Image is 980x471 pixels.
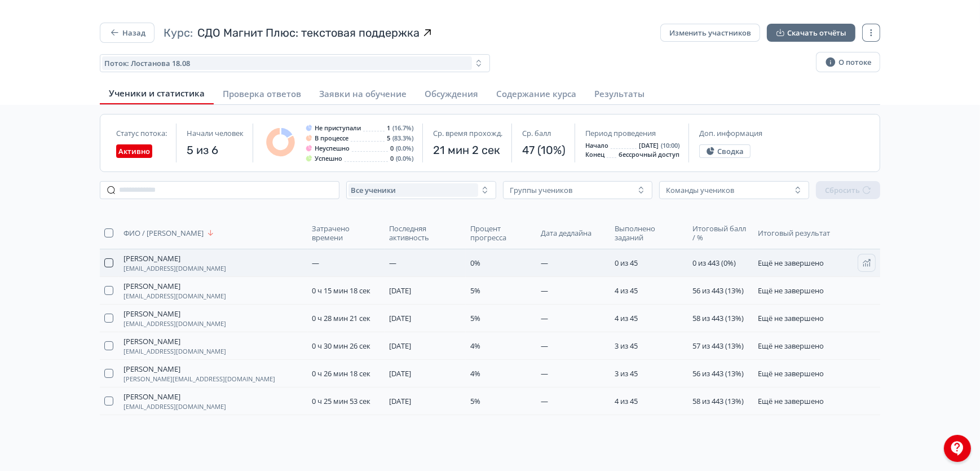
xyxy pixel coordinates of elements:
span: — [312,258,320,268]
span: 0 из 443 (0%) [693,258,736,268]
span: Сводка [717,147,744,156]
span: Успешно [315,155,342,162]
span: (0.0%) [396,155,413,162]
button: Сводка [699,144,751,158]
span: Ещё не завершено [758,396,824,406]
span: [PERSON_NAME][EMAIL_ADDRESS][DOMAIN_NAME] [123,376,275,382]
span: Конец [585,151,604,158]
span: Неуспешно [315,145,350,152]
span: Ср. балл [522,129,551,138]
span: 3 из 45 [615,368,638,378]
span: 0 из 45 [615,258,638,268]
button: Последняя активность [389,222,461,244]
span: В процессе [315,135,348,142]
span: 56 из 443 (13%) [693,285,744,296]
span: Итоговый результат [758,228,840,237]
span: 4 из 45 [615,396,638,406]
span: — [541,285,548,296]
span: [DATE] [389,396,411,406]
div: Команды учеников [666,186,734,195]
span: Ср. время прохожд. [433,129,502,138]
span: Доп. информация [699,129,762,138]
span: 4% [470,368,480,378]
span: 58 из 443 (13%) [693,396,744,406]
span: Период проведения [585,129,656,138]
span: (10:00) [661,142,679,149]
span: 21 мин 2 сек [433,142,502,158]
button: Поток: Лостанова 18.08 [100,54,490,72]
button: [PERSON_NAME][EMAIL_ADDRESS][DOMAIN_NAME] [123,337,226,355]
button: Команды учеников [659,181,809,199]
button: Изменить участников [660,24,760,42]
span: 5% [470,285,480,296]
button: [PERSON_NAME][PERSON_NAME][EMAIL_ADDRESS][DOMAIN_NAME] [123,364,275,382]
span: [EMAIL_ADDRESS][DOMAIN_NAME] [123,293,226,300]
button: Дата дедлайна [541,226,594,240]
span: — [541,368,548,378]
span: 47 (10%) [522,142,566,158]
span: 0 ч 28 мин 21 сек [312,313,371,323]
span: Выполнено заданий [615,224,681,242]
span: (0.0%) [396,145,413,152]
span: Ученики и статистика [109,87,205,99]
span: [PERSON_NAME] [123,392,180,401]
span: Содержание курса [496,88,576,99]
button: Сбросить [816,181,880,199]
button: [PERSON_NAME][EMAIL_ADDRESS][DOMAIN_NAME] [123,254,226,272]
span: 5% [470,396,480,406]
span: Поток: Лостанова 18.08 [104,59,190,68]
span: [DATE] [389,368,411,378]
span: 4% [470,341,480,351]
span: бессрочный доступ [619,151,679,158]
span: ФИО / [PERSON_NAME] [123,228,204,237]
span: [EMAIL_ADDRESS][DOMAIN_NAME] [123,265,226,272]
span: Ещё не завершено [758,313,824,323]
button: ФИО / [PERSON_NAME] [123,226,217,240]
button: Все ученики [346,181,496,199]
span: Дата дедлайна [541,228,591,237]
span: 0 ч 26 мин 18 сек [312,368,371,378]
button: [PERSON_NAME][EMAIL_ADDRESS][DOMAIN_NAME] [123,309,226,327]
span: Ещё не завершено [758,285,824,296]
span: 0 [390,155,394,162]
button: Затрачено времени [312,222,381,244]
span: [PERSON_NAME] [123,337,180,346]
span: 0% [470,258,480,268]
button: Назад [100,23,154,43]
button: Группы учеников [503,181,653,199]
span: Не приступали [315,125,361,131]
span: — [541,258,548,268]
span: Процент прогресса [470,224,529,242]
span: 4 из 45 [615,285,638,296]
span: [EMAIL_ADDRESS][DOMAIN_NAME] [123,403,226,410]
span: [PERSON_NAME] [123,309,180,318]
span: 3 из 45 [615,341,638,351]
span: [DATE] [389,313,411,323]
span: [EMAIL_ADDRESS][DOMAIN_NAME] [123,348,226,355]
button: О потоке [816,52,880,72]
span: 57 из 443 (13%) [693,341,744,351]
span: Последняя активность [389,224,458,242]
span: 0 [390,145,394,152]
button: Процент прогресса [470,222,532,244]
span: Результаты [594,88,644,99]
span: Заявки на обучение [319,88,407,99]
span: (16.7%) [392,125,413,131]
span: 5 [387,135,390,142]
span: [DATE] [389,341,411,351]
span: Проверка ответов [223,88,301,99]
span: Начали человек [187,129,244,138]
div: Группы учеников [510,186,572,195]
span: СДО Магнит Плюс: текстовая поддержка [197,25,420,41]
span: (83.3%) [392,135,413,142]
span: 0 ч 25 мин 53 сек [312,396,371,406]
button: Скачать отчёты [767,24,855,42]
span: — [389,258,396,268]
span: — [541,396,548,406]
span: 5% [470,313,480,323]
button: Итоговый балл / % [693,222,749,244]
span: Ещё не завершено [758,341,824,351]
span: Начало [585,142,608,149]
span: Активно [118,147,150,156]
span: 5 из 6 [187,142,244,158]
